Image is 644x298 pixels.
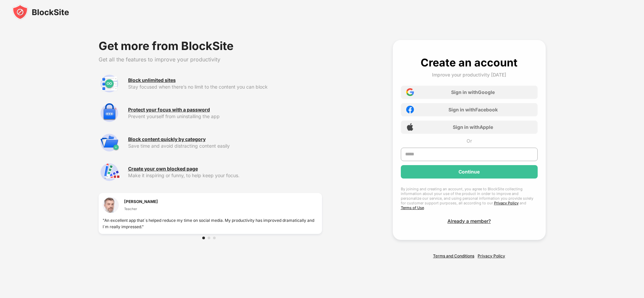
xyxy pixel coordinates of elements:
div: Improve your productivity [DATE] [432,72,506,78]
img: premium-customize-block-page.svg [99,161,120,183]
div: Already a member? [447,218,491,224]
div: Block content quickly by category [128,137,206,142]
div: Create an account [421,56,518,69]
div: Stay focused when there’s no limit to the content you can block [128,84,322,90]
div: Save time and avoid distracting content easily [128,143,322,149]
div: Teacher [124,206,158,211]
div: Prevent yourself from uninstalling the app [128,114,322,119]
div: "An excellent app that`s helped reduce my time on social media. My productivity has improved dram... [103,217,318,230]
div: Sign in with Google [451,89,495,95]
img: premium-category.svg [99,132,120,153]
img: testimonial-1.jpg [103,197,119,213]
a: Privacy Policy [478,253,505,258]
img: premium-unlimited-blocklist.svg [99,73,120,94]
img: facebook-icon.png [406,106,414,113]
div: Sign in with Facebook [448,107,498,112]
div: Make it inspiring or funny, to help keep your focus. [128,173,322,178]
div: Continue [459,169,480,175]
div: Create your own blocked page [128,166,198,171]
img: blocksite-icon-black.svg [12,4,69,20]
div: By joining and creating an account, you agree to BlockSite collecting information about your use ... [401,187,538,210]
img: google-icon.png [406,88,414,96]
div: [PERSON_NAME] [124,198,158,205]
div: Get more from BlockSite [99,40,322,52]
a: Terms and Conditions [433,253,474,258]
div: Or [467,138,472,144]
div: Block unlimited sites [128,78,176,83]
div: Protect your focus with a password [128,107,210,112]
a: Privacy Policy [494,201,519,205]
div: Get all the features to improve your productivity [99,56,322,63]
img: premium-password-protection.svg [99,102,120,124]
a: Terms of Use [401,205,424,210]
div: Sign in with Apple [453,124,493,130]
img: apple-icon.png [406,123,414,131]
